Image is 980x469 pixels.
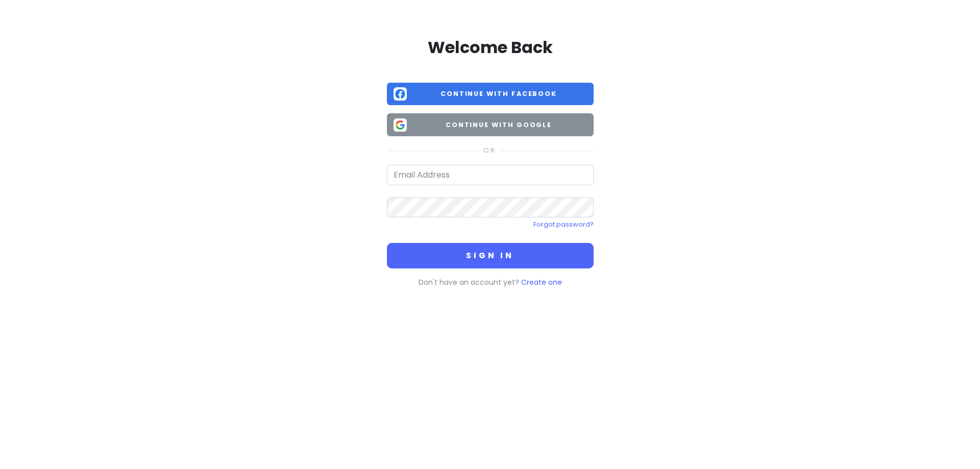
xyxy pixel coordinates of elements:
[521,277,562,287] a: Create one
[411,120,587,130] span: Continue with Google
[394,87,407,101] img: Facebook logo
[394,118,407,132] img: Google logo
[387,277,594,288] p: Don't have an account yet?
[387,165,594,185] input: Email Address
[533,220,594,229] a: Forgot password?
[387,113,594,136] button: Continue with Google
[387,83,594,106] button: Continue with Facebook
[411,89,587,99] span: Continue with Facebook
[387,37,594,58] h2: Welcome Back
[387,243,594,268] button: Sign in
